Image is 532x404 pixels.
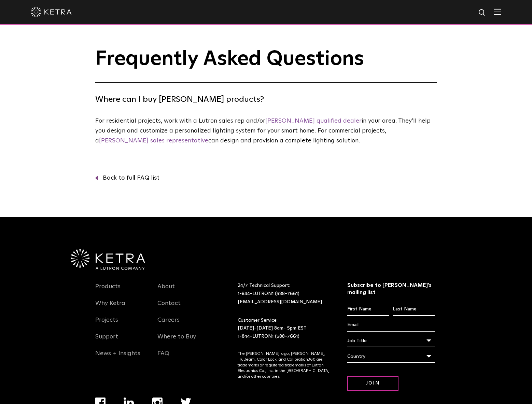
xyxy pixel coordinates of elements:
img: search icon [478,9,487,17]
div: Navigation Menu [157,282,209,365]
p: Customer Service: [DATE]-[DATE] 8am- 5pm EST [238,317,330,341]
a: [PERSON_NAME] sales representative [99,138,208,144]
a: [EMAIL_ADDRESS][DOMAIN_NAME] [238,299,322,304]
a: About [157,283,175,298]
h3: Subscribe to [PERSON_NAME]’s mailing list [347,282,435,296]
a: Contact [157,299,181,315]
input: First Name [347,303,389,316]
a: Projects [95,316,118,332]
input: Email [347,319,435,332]
a: Careers [157,316,180,332]
a: News + Insights [95,350,140,365]
a: Where to Buy [157,333,196,349]
div: Country [347,350,435,363]
input: Join [347,376,398,391]
a: 1-844-LUTRON1 (588-7661) [238,334,299,339]
img: Ketra-aLutronCo_White_RGB [71,249,145,270]
a: Why Ketra [95,299,125,315]
a: Back to full FAQ list [95,173,437,183]
a: [PERSON_NAME] qualified dealer [265,118,362,124]
img: Hamburger%20Nav.svg [494,9,501,15]
p: For residential projects, work with a Lutron sales rep and/or in your area. They’ll help you desi... [95,116,433,145]
a: Products [95,283,121,298]
p: 24/7 Technical Support: [238,282,330,306]
a: 1-844-LUTRON1 (588-7661) [238,291,299,296]
a: FAQ [157,350,169,365]
div: Navigation Menu [95,282,147,365]
a: Support [95,333,118,349]
p: The [PERSON_NAME] logo, [PERSON_NAME], TruBeam, Color Lock, and Calibration360 are trademarks or ... [238,351,330,380]
div: Job Title [347,334,435,347]
h4: Where can I buy [PERSON_NAME] products? [95,93,437,106]
h1: Frequently Asked Questions [95,48,437,83]
img: ketra-logo-2019-white [31,7,72,17]
input: Last Name [393,303,435,316]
